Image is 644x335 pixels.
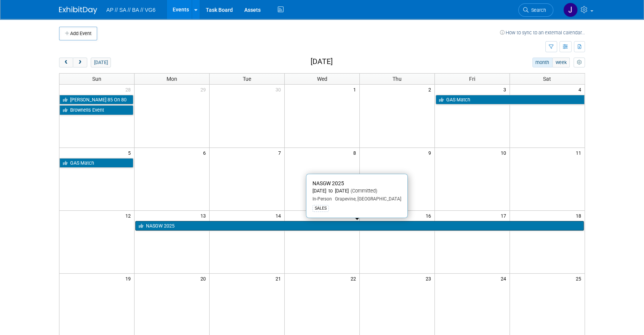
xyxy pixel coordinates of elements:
[106,7,155,13] span: AP // SA // BA // VG6
[436,95,585,105] a: GAS Match
[500,211,509,220] span: 17
[91,58,111,67] button: [DATE]
[59,158,133,168] a: GAS Match
[59,105,133,115] a: Brownells Event
[312,188,401,194] div: [DATE] to [DATE]
[563,3,578,17] img: Jake Keehr
[428,85,434,94] span: 2
[428,148,434,157] span: 9
[575,148,585,157] span: 11
[125,211,134,220] span: 12
[425,274,434,283] span: 23
[350,274,359,283] span: 22
[275,274,284,283] span: 21
[532,58,553,67] button: month
[552,58,570,67] button: week
[503,85,509,94] span: 3
[352,85,359,94] span: 1
[575,211,585,220] span: 18
[59,58,73,67] button: prev
[317,76,327,82] span: Wed
[349,188,377,194] span: (Committed)
[500,30,585,35] a: How to sync to an external calendar...
[577,60,582,65] i: Personalize Calendar
[469,76,475,82] span: Fri
[200,274,209,283] span: 20
[275,85,284,94] span: 30
[243,76,251,82] span: Tue
[312,205,329,212] div: SALES
[311,58,333,66] h2: [DATE]
[202,148,209,157] span: 6
[125,274,134,283] span: 19
[275,211,284,220] span: 14
[127,148,134,157] span: 5
[518,3,553,17] a: Search
[73,58,87,67] button: next
[167,76,177,82] span: Mon
[92,76,101,82] span: Sun
[59,6,97,14] img: ExhibitDay
[312,196,332,202] span: In-Person
[332,196,401,202] span: Grapevine, [GEOGRAPHIC_DATA]
[575,274,585,283] span: 25
[277,148,284,157] span: 7
[200,85,209,94] span: 29
[352,148,359,157] span: 8
[574,58,585,67] button: myCustomButton
[125,85,134,94] span: 28
[529,7,546,13] span: Search
[425,211,434,220] span: 16
[312,180,344,186] span: NASGW 2025
[500,148,509,157] span: 10
[200,211,209,220] span: 13
[59,95,133,105] a: [PERSON_NAME] 85 On 80
[392,76,402,82] span: Thu
[543,76,551,82] span: Sat
[578,85,585,94] span: 4
[500,274,509,283] span: 24
[59,27,97,40] button: Add Event
[135,221,584,231] a: NASGW 2025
